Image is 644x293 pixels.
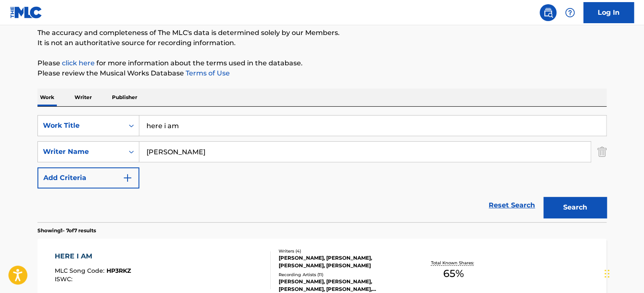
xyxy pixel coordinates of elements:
[602,253,644,293] iframe: Chat Widget
[37,58,607,68] p: Please for more information about the terms used in the database.
[43,121,119,131] div: Work Title
[55,251,131,261] div: HERE I AM
[62,59,95,67] a: click here
[37,115,607,222] form: Search Form
[279,248,406,254] div: Writers ( 4 )
[583,2,634,23] a: Log In
[540,4,556,21] a: Public Search
[37,38,607,48] p: It is not an authoritative source for recording information.
[10,6,43,19] img: MLC Logo
[55,267,106,274] span: MLC Song Code :
[565,8,575,18] img: help
[37,68,607,78] p: Please review the Musical Works Database
[184,69,230,77] a: Terms of Use
[604,261,609,286] div: Drag
[443,266,463,281] span: 65 %
[37,167,139,188] button: Add Criteria
[109,89,140,106] p: Publisher
[37,227,96,234] p: Showing 1 - 7 of 7 results
[562,4,578,21] div: Help
[37,28,607,38] p: The accuracy and completeness of The MLC's data is determined solely by our Members.
[72,89,94,106] p: Writer
[106,267,131,274] span: HP3RKZ
[43,147,119,157] div: Writer Name
[597,141,607,162] img: Delete Criterion
[543,8,553,18] img: search
[279,271,406,278] div: Recording Artists ( 11 )
[122,173,133,183] img: 9d2ae6d4665cec9f34b9.svg
[431,260,476,266] p: Total Known Shares:
[55,275,75,283] span: ISWC :
[37,89,57,106] p: Work
[279,254,406,269] div: [PERSON_NAME], [PERSON_NAME], [PERSON_NAME], [PERSON_NAME]
[543,197,607,218] button: Search
[279,278,406,293] div: [PERSON_NAME], [PERSON_NAME], [PERSON_NAME], [PERSON_NAME], [PERSON_NAME]
[484,196,539,215] a: Reset Search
